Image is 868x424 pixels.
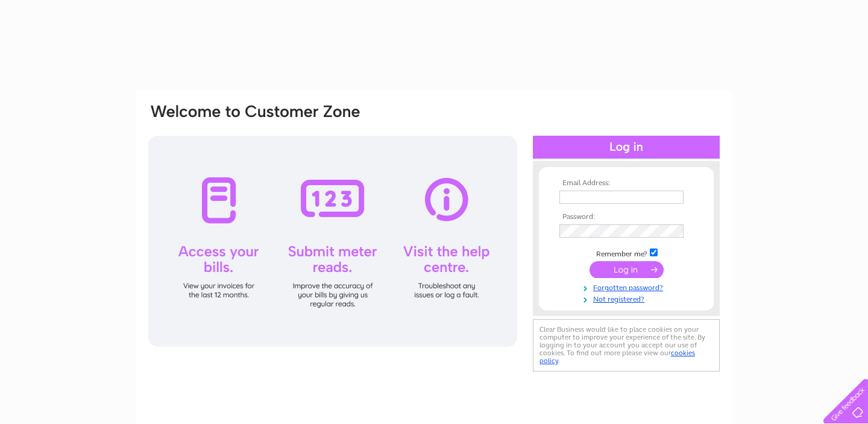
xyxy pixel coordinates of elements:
input: Submit [590,261,664,278]
th: Email Address: [556,179,696,188]
div: Clear Business would like to place cookies on your computer to improve your experience of the sit... [533,319,720,372]
th: Password: [556,213,696,221]
td: Remember me? [556,247,696,259]
a: Forgotten password? [559,281,696,293]
a: cookies policy [539,349,695,365]
a: Not registered? [559,293,696,304]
